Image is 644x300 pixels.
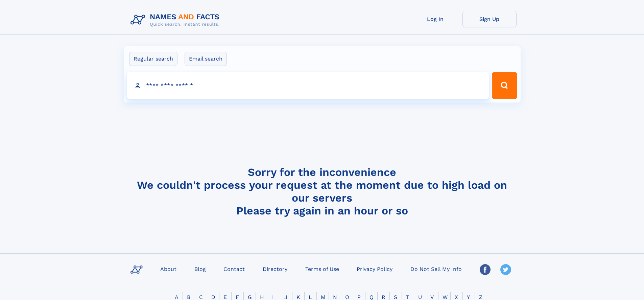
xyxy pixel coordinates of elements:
input: search input [127,72,489,99]
img: Logo Names and Facts [128,11,225,29]
label: Regular search [129,52,177,66]
a: Sign Up [462,11,517,27]
a: Privacy Policy [354,264,395,274]
button: Search Button [492,72,517,99]
a: Terms of Use [303,264,342,274]
img: Facebook [480,264,491,275]
a: Blog [192,264,209,274]
label: Email search [185,52,227,66]
a: Contact [221,264,247,274]
a: About [158,264,179,274]
h4: Sorry for the inconvenience We couldn't process your request at the moment due to high load on ou... [128,166,517,217]
a: Do Not Sell My Info [408,264,464,274]
a: Log In [408,11,462,27]
img: Twitter [500,264,511,275]
a: Directory [260,264,290,274]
